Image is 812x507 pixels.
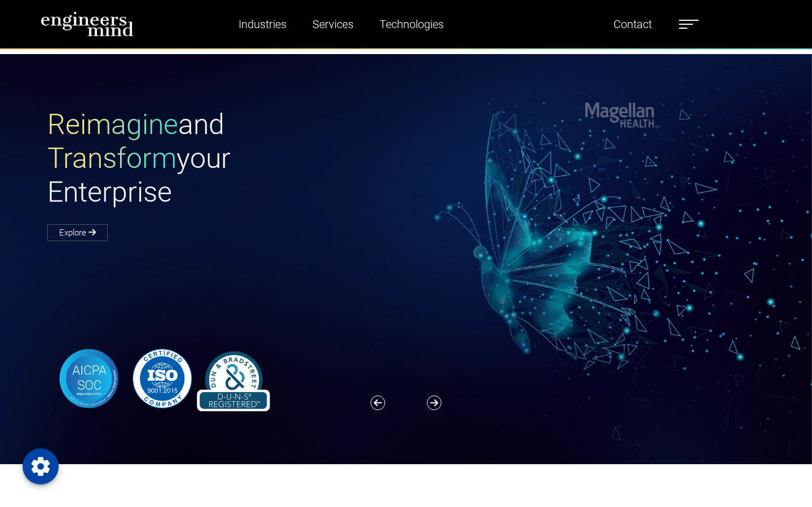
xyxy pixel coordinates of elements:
a: Services [308,11,358,37]
a: Industries [234,11,291,37]
a: Technologies [375,11,448,37]
span: Reimagine [47,108,178,141]
a: Explore [47,224,108,241]
span: Transform [47,142,176,175]
img: logo [41,11,134,37]
img: banner-logo [47,346,276,411]
a: Contact [609,11,656,37]
h1: and your Enterprise [47,108,406,209]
